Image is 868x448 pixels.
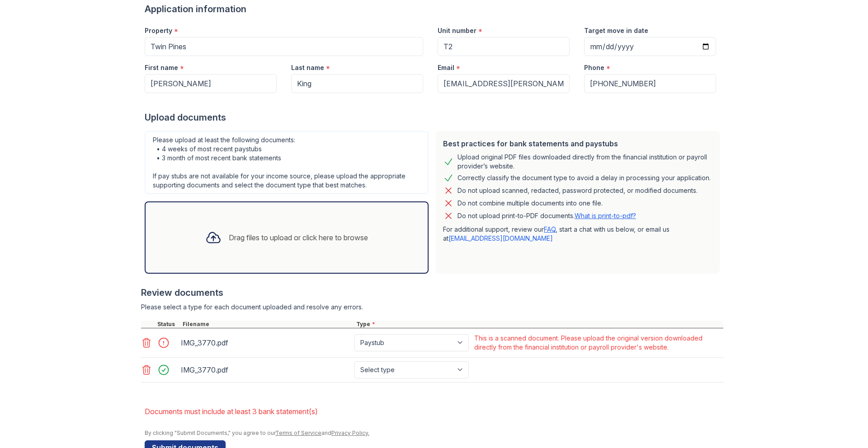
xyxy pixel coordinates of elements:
a: FAQ [544,225,556,233]
div: Do not combine multiple documents into one file. [458,198,603,209]
div: Do not upload scanned, redacted, password protected, or modified documents. [458,185,698,196]
div: Drag files to upload or click here to browse [229,232,368,243]
a: Privacy Policy. [331,429,369,436]
div: By clicking "Submit Documents," you agree to our and [145,429,723,437]
div: IMG_3770.pdf [181,336,351,350]
div: Upload documents [145,111,723,124]
a: Terms of Service [275,429,321,436]
p: Do not upload print-to-PDF documents. [458,211,636,220]
label: Property [145,26,172,35]
div: IMG_3770.pdf [181,363,351,377]
label: First name [145,63,178,72]
a: What is print-to-pdf? [575,212,636,219]
div: This is a scanned document. Please upload the original version downloaded directly from the finan... [474,334,722,352]
div: Review documents [141,286,723,299]
div: Please upload at least the following documents: • 4 weeks of most recent paystubs • 3 month of mo... [145,131,429,194]
div: Type [354,321,723,328]
div: Filename [181,321,354,328]
div: Application information [145,3,723,15]
div: Status [156,321,181,328]
a: [EMAIL_ADDRESS][DOMAIN_NAME] [448,234,553,242]
div: Best practices for bank statements and paystubs [443,138,712,149]
div: Correctly classify the document type to avoid a delay in processing your application. [458,173,711,183]
div: Please select a type for each document uploaded and resolve any errors. [141,303,723,312]
label: Target move in date [584,26,648,35]
p: For additional support, review our , start a chat with us below, or email us at [443,225,712,243]
li: Documents must include at least 3 bank statement(s) [145,402,723,420]
label: Last name [291,63,324,72]
label: Email [438,63,454,72]
label: Unit number [438,26,476,35]
label: Phone [584,63,604,72]
div: Upload original PDF files downloaded directly from the financial institution or payroll provider’... [458,153,712,171]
